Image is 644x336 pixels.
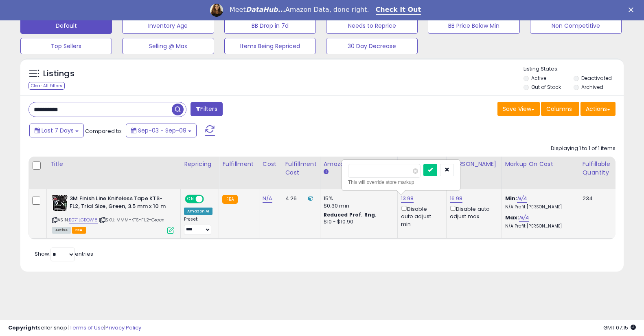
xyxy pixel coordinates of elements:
h5: Listings [43,68,74,80]
span: OFF [203,196,216,203]
p: Listing States: [524,65,624,73]
a: Privacy Policy [105,324,141,332]
button: Inventory Age [122,18,214,34]
div: Disable auto adjust min [401,204,440,228]
div: 4.26 [285,195,314,202]
b: Max: [505,214,519,221]
div: Preset: [184,217,212,235]
a: B071LGBQW8 [69,217,98,223]
span: Sep-03 - Sep-09 [138,126,186,135]
b: Min: [505,195,517,202]
span: All listings currently available for purchase on Amazon [52,227,71,234]
p: N/A Profit [PERSON_NAME] [505,223,573,229]
div: Amazon Fees [324,160,394,168]
div: Fulfillable Quantity [583,160,611,177]
button: BB Price Below Min [428,18,519,34]
b: 3M Finish Line Knifeless Tape KTS-FL2, Trial Size, Green, 3.5 mm x 10 m [70,195,169,212]
span: Last 7 Days [42,126,74,135]
div: Fulfillment Cost [285,160,317,177]
a: N/A [519,214,529,222]
div: Meet Amazon Data, done right. [230,6,369,14]
div: Disable auto adjust max [450,204,495,220]
div: seller snap | | [8,324,141,332]
div: ASIN: [52,195,174,233]
button: Last 7 Days [29,124,84,137]
small: Amazon Fees. [324,168,329,176]
div: This will override store markup [348,178,454,186]
a: Terms of Use [70,324,104,332]
label: Active [531,75,546,82]
span: Show: entries [35,250,93,258]
div: $0.30 min [324,202,391,210]
button: Sep-03 - Sep-09 [126,124,197,137]
a: 13.98 [401,195,414,203]
b: Reduced Prof. Rng. [324,211,377,218]
span: | SKU: MMM-KTS-FL2-Green [99,217,164,223]
span: 2025-09-18 07:15 GMT [603,324,636,332]
span: FBA [72,227,86,234]
div: $10 - $10.90 [324,219,391,225]
a: Check It Out [376,6,421,15]
img: Profile image for Georgie [210,4,223,17]
small: FBA [222,195,237,204]
a: N/A [517,195,527,203]
label: Deactivated [581,75,612,82]
label: Out of Stock [531,84,561,91]
span: Compared to: [85,127,123,135]
button: Actions [580,102,616,116]
div: [PERSON_NAME] [450,160,498,168]
label: Archived [581,84,603,91]
div: Cost [263,160,278,168]
div: Close [629,7,637,12]
div: Fulfillment [222,160,255,168]
button: BB Drop in 7d [224,18,316,34]
button: Selling @ Max [122,38,214,54]
button: Default [20,18,112,34]
img: 51puSfazkkL._SL40_.jpg [52,195,68,211]
button: Save View [497,102,540,116]
a: 16.98 [450,195,463,203]
button: Items Being Repriced [224,38,316,54]
div: Title [50,160,177,168]
span: ON [186,196,196,203]
button: 30 Day Decrease [326,38,418,54]
div: Displaying 1 to 1 of 1 items [551,145,616,153]
button: Filters [191,102,222,116]
div: 234 [583,195,608,202]
div: Repricing [184,160,215,168]
a: N/A [263,195,272,203]
div: Clear All Filters [28,82,65,90]
div: 15% [324,195,391,202]
button: Columns [541,102,579,116]
div: Amazon AI [184,208,212,215]
p: N/A Profit [PERSON_NAME] [505,204,573,210]
strong: Copyright [8,324,38,332]
button: Non Competitive [530,18,622,34]
th: The percentage added to the cost of goods (COGS) that forms the calculator for Min & Max prices. [502,157,579,189]
button: Top Sellers [20,38,112,54]
span: Columns [546,105,572,113]
div: Markup on Cost [505,160,576,168]
i: DataHub... [246,6,285,13]
button: Needs to Reprice [326,18,418,34]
